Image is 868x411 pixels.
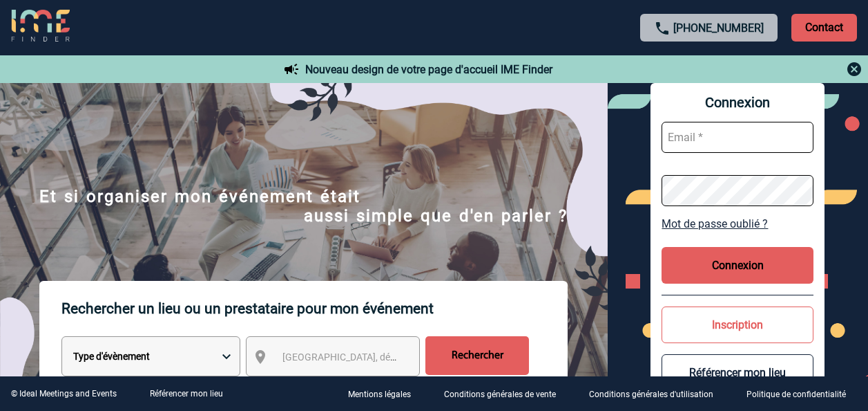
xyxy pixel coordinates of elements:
[791,14,857,42] p: Contact
[425,336,529,375] input: Rechercher
[282,351,474,363] span: [GEOGRAPHIC_DATA], département, région...
[662,307,813,343] button: Inscription
[673,21,764,35] a: [PHONE_NUMBER]
[662,354,813,391] button: Référencer mon lieu
[662,217,813,230] a: Mot de passe oublié ?
[662,122,813,153] input: Email *
[578,387,735,401] a: Conditions générales d'utilisation
[150,389,223,399] a: Référencer mon lieu
[348,390,411,400] p: Mentions légales
[746,390,846,400] p: Politique de confidentialité
[444,390,556,400] p: Conditions générales de vente
[654,20,671,37] img: call-24-px.png
[433,387,578,401] a: Conditions générales de vente
[589,390,713,400] p: Conditions générales d'utilisation
[735,387,868,401] a: Politique de confidentialité
[337,387,433,401] a: Mentions légales
[11,389,117,399] div: © Ideal Meetings and Events
[61,281,568,336] p: Rechercher un lieu ou un prestataire pour mon événement
[662,247,813,284] button: Connexion
[662,94,813,111] span: Connexion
